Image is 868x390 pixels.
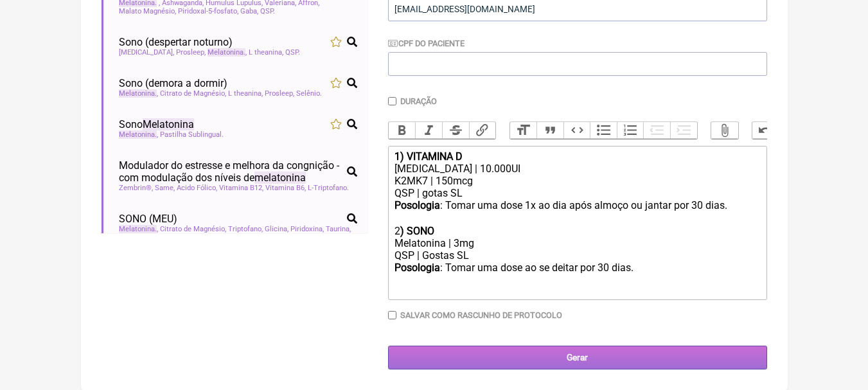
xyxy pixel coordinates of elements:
span: SONO (MEU) [119,213,177,225]
div: Melatonina | 3mg [394,237,759,249]
span: Prosleep [176,48,206,57]
input: Gerar [388,346,767,369]
button: Quote [536,122,563,139]
span: Sono (despertar noturno) [119,36,233,48]
span: L theanina [228,89,263,98]
span: Melatonina [119,89,157,98]
div: QSP | gotas SL [394,187,759,199]
span: Taurina [326,225,351,233]
span: Vitamina B12 [219,184,263,192]
span: Modulador do estresse e melhora da congnição - com modulação dos níveis de [119,159,342,184]
span: Glicina [265,225,288,233]
span: Prosleep [265,89,294,98]
span: L theanina [249,48,283,57]
button: Link [469,122,496,139]
span: melatonina [254,172,306,184]
span: Gaba [240,7,258,15]
div: QSP | Gostas SL [394,249,759,261]
label: Salvar como rascunho de Protocolo [400,310,562,320]
span: Melatonina [208,48,245,57]
span: Vitamina B6 [265,184,306,192]
button: Italic [415,122,442,139]
span: Malato Magnésio [119,7,176,15]
strong: 1) VITAMINA D [394,150,463,163]
div: [MEDICAL_DATA] | 10.000UI [394,163,759,175]
button: Attach Files [711,122,738,139]
label: Duração [400,96,437,106]
span: Selênio [296,89,322,98]
span: QSP [285,48,300,57]
span: L-Triptofano [308,184,349,192]
button: Decrease Level [643,122,670,139]
strong: Posologia [394,199,440,211]
label: CPF do Paciente [388,39,465,48]
strong: ) SONO [400,225,434,237]
span: Citrato de Magnésio [160,89,226,98]
button: Bold [389,122,416,139]
span: Triptofano [228,225,263,233]
span: Same [155,184,175,192]
div: : Tomar uma dose ao se deitar por 30 dias. [394,261,759,274]
span: QSP [260,7,275,15]
span: [MEDICAL_DATA] [119,48,174,57]
button: Strikethrough [442,122,469,139]
button: Increase Level [670,122,697,139]
span: Acido Fólico [177,184,217,192]
span: Melatonina [119,130,157,139]
span: Melatonina [119,225,157,233]
button: Bullets [590,122,617,139]
button: Undo [752,122,779,139]
button: Heading [510,122,537,139]
span: Sono [119,118,194,130]
span: Piridoxina [290,225,324,233]
span: Pastilha Sublingual [160,130,224,139]
div: : Tomar uma dose 1x ao dia após almoço ou jantar por 30 dias. ㅤ [394,199,759,225]
strong: Posologia [394,261,440,274]
button: Numbers [617,122,644,139]
span: Piridoxal-5-fosfato [178,7,238,15]
span: Sono (demora a dormir) [119,77,227,89]
span: Zembrin® [119,184,153,192]
span: Melatonina [143,118,194,130]
div: K2MK7 | 150mcg [394,175,759,187]
div: 2 [394,225,759,237]
button: Code [563,122,590,139]
span: Citrato de Magnésio [160,225,226,233]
